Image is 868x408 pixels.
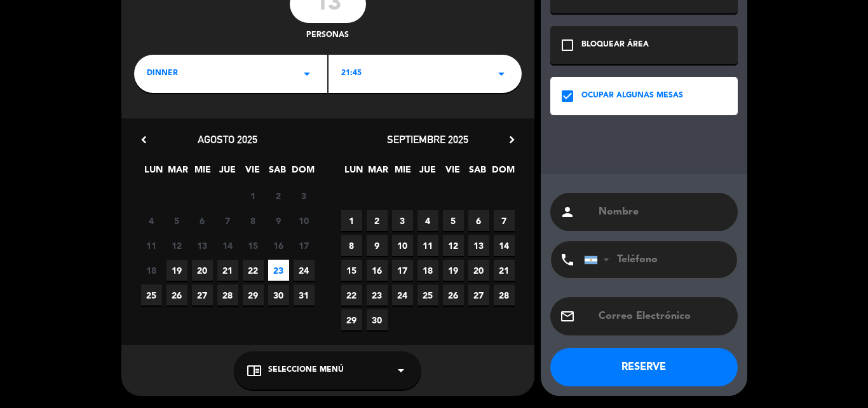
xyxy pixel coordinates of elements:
span: 20 [192,260,213,281]
span: 22 [341,285,362,306]
span: 24 [294,260,315,281]
span: 1 [243,185,264,206]
span: 9 [268,210,289,231]
span: 29 [341,309,362,330]
span: 19 [443,260,464,281]
i: arrow_drop_down [299,66,315,81]
span: 28 [494,285,515,306]
span: 13 [468,235,489,256]
span: VIE [442,162,463,183]
span: 5 [443,210,464,231]
span: 8 [341,235,362,256]
i: phone [560,252,575,267]
span: 11 [141,235,162,256]
span: personas [306,29,349,42]
span: 30 [268,285,289,306]
span: 18 [141,260,162,281]
span: 14 [494,235,515,256]
span: 4 [417,210,438,231]
span: 2 [268,185,289,206]
input: Correo Electrónico [597,307,728,325]
span: 28 [217,285,238,306]
span: 5 [166,210,187,231]
div: OCUPAR ALGUNAS MESAS [581,90,683,102]
div: BLOQUEAR ÁREA [581,39,649,52]
i: email [560,309,575,324]
i: person [560,204,575,220]
i: chevron_right [505,133,519,146]
span: 12 [166,235,187,256]
span: MAR [168,162,189,183]
span: 7 [217,210,238,231]
span: 14 [217,235,238,256]
span: MIE [193,162,214,183]
span: VIE [242,162,263,183]
span: 26 [443,285,464,306]
span: agosto 2025 [198,133,257,146]
i: arrow_drop_down [393,363,409,378]
input: Teléfono [584,241,724,278]
span: 12 [443,235,464,256]
span: 15 [341,260,362,281]
span: 11 [417,235,438,256]
span: 3 [294,185,315,206]
div: Argentina: +54 [585,242,614,278]
span: 18 [417,260,438,281]
button: RESERVE [550,348,738,386]
span: Seleccione Menú [268,364,344,377]
i: check_box [560,88,575,104]
span: MAR [368,162,389,183]
input: Nombre [597,203,728,221]
span: 22 [243,260,264,281]
span: 17 [392,260,413,281]
i: chrome_reader_mode [247,363,262,378]
span: LUN [343,162,364,183]
span: 26 [166,285,187,306]
i: check_box_outline_blank [560,38,575,53]
span: 1 [341,210,362,231]
span: 10 [392,235,413,256]
span: 23 [367,285,388,306]
span: 4 [141,210,162,231]
span: 21 [217,260,238,281]
span: 15 [243,235,264,256]
span: MIE [393,162,414,183]
span: 21 [494,260,515,281]
i: arrow_drop_down [494,66,509,81]
span: 27 [468,285,489,306]
span: 7 [494,210,515,231]
span: 16 [367,260,388,281]
span: 16 [268,235,289,256]
span: DOM [292,162,313,183]
span: 3 [392,210,413,231]
span: 27 [192,285,213,306]
span: JUE [417,162,438,183]
span: 19 [166,260,187,281]
span: 23 [268,260,289,281]
span: 17 [294,235,315,256]
span: 2 [367,210,388,231]
span: SAB [267,162,288,183]
span: 6 [468,210,489,231]
span: 13 [192,235,213,256]
span: JUE [217,162,238,183]
span: 25 [417,285,438,306]
span: septiembre 2025 [387,133,468,146]
span: 8 [243,210,264,231]
span: DINNER [147,67,178,80]
span: 21:45 [341,67,362,80]
span: 31 [294,285,315,306]
span: DOM [492,162,513,183]
span: 20 [468,260,489,281]
span: 9 [367,235,388,256]
span: 10 [294,210,315,231]
span: 30 [367,309,388,330]
i: chevron_left [137,133,151,146]
span: SAB [467,162,488,183]
span: 24 [392,285,413,306]
span: 29 [243,285,264,306]
span: 6 [192,210,213,231]
span: 25 [141,285,162,306]
span: LUN [143,162,164,183]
